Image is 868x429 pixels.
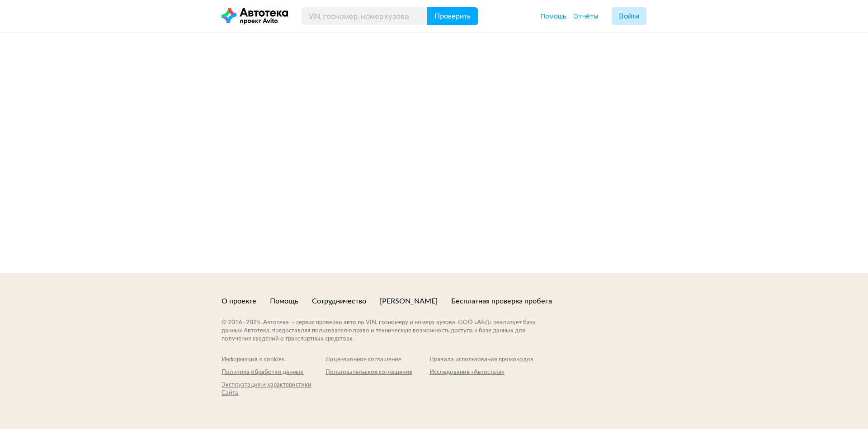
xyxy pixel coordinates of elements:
span: Помощь [541,12,566,20]
a: Пользовательское соглашение [325,368,429,377]
a: О проекте [222,296,256,306]
button: Войти [612,7,646,25]
span: Войти [619,13,639,20]
button: Проверить [427,7,478,25]
a: Политика обработки данных [222,368,325,377]
span: Отчёты [573,12,598,20]
a: Отчёты [573,12,598,21]
a: Помощь [541,12,566,21]
a: Помощь [270,296,298,306]
input: VIN, госномер, номер кузова [302,7,428,25]
a: Правила использования промокодов [429,356,533,364]
a: Лицензионное соглашение [325,356,429,364]
div: © 2016– 2025 . Автотека — сервис проверки авто по VIN, госномеру и номеру кузова. ООО «АБД» реали... [222,319,554,343]
a: Эксплуатация и характеристики Сайта [222,381,325,397]
a: Исследование «Автостата» [429,368,533,377]
a: Информация о cookies [222,356,325,364]
a: [PERSON_NAME] [380,296,438,306]
span: Проверить [434,13,471,20]
a: Бесплатная проверка пробега [451,296,552,306]
a: Сотрудничество [312,296,366,306]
